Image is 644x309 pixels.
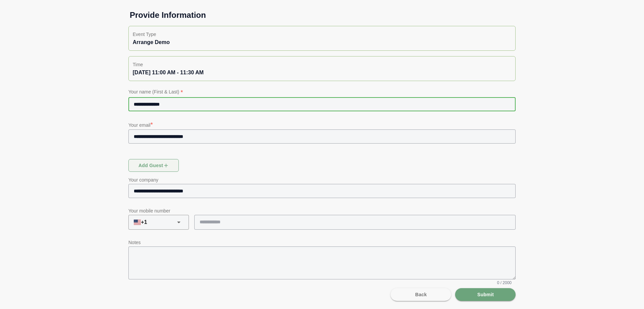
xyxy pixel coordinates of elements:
[128,176,516,184] p: Your company
[138,159,169,172] span: Add guest
[128,120,516,129] p: Your email
[133,61,511,69] p: Time
[415,288,427,301] span: Back
[124,10,520,21] h1: Provide Information
[497,280,512,285] span: 0 / 2000
[128,238,516,246] p: Notes
[128,207,516,215] p: Your mobile number
[128,88,516,97] p: Your name (First & Last)
[133,69,511,77] div: [DATE] 11:00 AM - 11:30 AM
[477,288,494,301] span: Submit
[133,30,511,38] p: Event Type
[455,288,516,301] button: Submit
[133,38,511,46] div: Arrange Demo
[391,288,451,301] button: Back
[128,159,179,172] button: Add guest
